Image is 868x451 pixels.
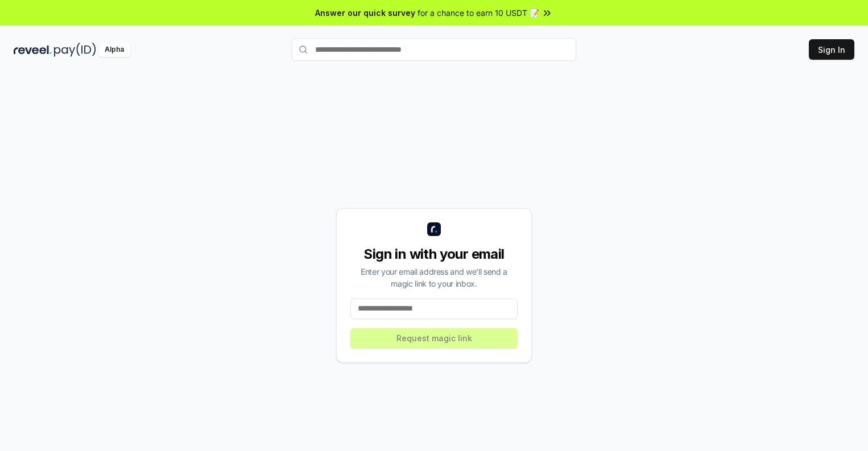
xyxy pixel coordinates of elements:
[54,43,96,57] img: pay_id
[315,7,415,19] span: Answer our quick survey
[809,39,854,60] button: Sign In
[98,43,130,57] div: Alpha
[427,222,441,236] img: logo_small
[14,43,52,57] img: reveel_dark
[350,266,518,289] div: Enter your email address and we’ll send a magic link to your inbox.
[350,245,518,263] div: Sign in with your email
[418,7,539,19] span: for a chance to earn 10 USDT 📝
